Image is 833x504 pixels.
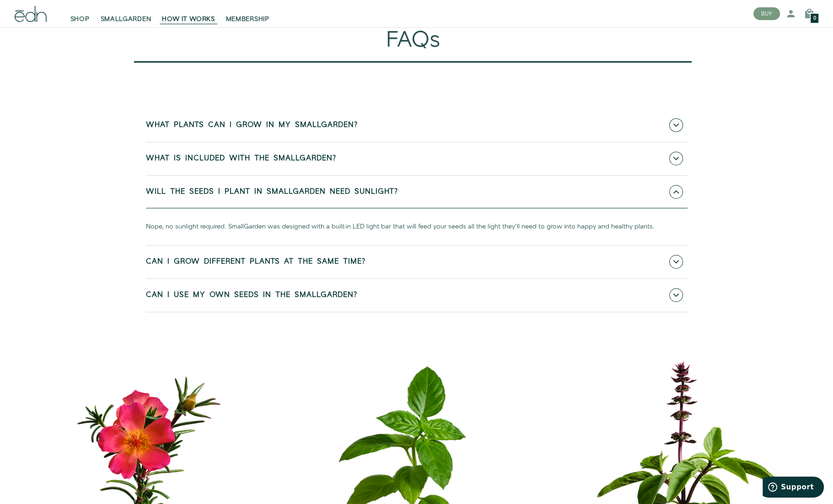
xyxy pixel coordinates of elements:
[146,154,336,163] span: What is included with the SmallGarden?
[156,4,220,24] a: HOW IT WORKS
[65,4,95,24] a: SHOP
[146,176,688,208] a: Will the seeds I plant in SmallGarden need sunlight?
[146,188,398,196] span: Will the seeds I plant in SmallGarden need sunlight?
[101,15,151,24] span: SMALLGARDEN
[813,16,816,21] span: 0
[146,291,357,299] span: Can I use my own seeds in the SmallGarden?
[146,246,688,278] a: Can I grow different plants at the same time?
[146,208,688,245] div: Nope, no sunlight required. SmallGarden was designed with a built-in LED light bar that will feed...
[763,477,824,499] iframe: Opens a widget where you can find more information
[146,143,688,175] a: What is included with the SmallGarden?
[220,4,275,24] a: MEMBERSHIP
[146,258,365,266] span: Can I grow different plants at the same time?
[15,27,811,54] div: FAQs
[753,7,780,20] button: BUY
[162,15,215,24] span: HOW IT WORKS
[146,109,688,142] a: What plants can I grow in my SmallGarden?
[146,121,358,129] span: What plants can I grow in my SmallGarden?
[70,15,90,24] span: SHOP
[95,4,157,24] a: SMALLGARDEN
[146,279,688,312] a: Can I use my own seeds in the SmallGarden?
[226,15,269,24] span: MEMBERSHIP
